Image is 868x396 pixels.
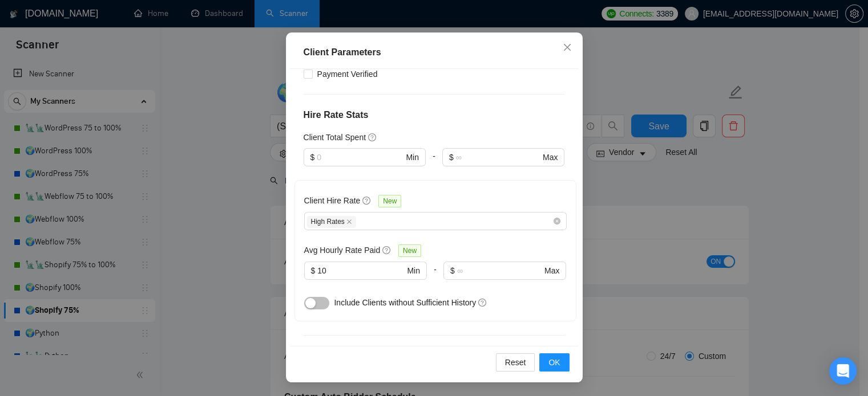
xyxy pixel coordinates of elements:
[346,219,352,224] span: close
[505,356,526,369] span: Reset
[456,151,540,164] input: ∞
[398,244,421,257] span: New
[539,353,569,371] button: OK
[368,133,377,142] span: question-circle
[313,68,382,80] span: Payment Verified
[543,151,558,164] span: Max
[334,298,476,307] span: Include Clients without Sufficient History
[426,148,442,180] div: -
[317,151,403,164] input: 0
[311,264,316,277] span: $
[548,356,560,369] span: OK
[317,264,405,277] input: 0
[407,264,420,277] span: Min
[478,298,487,307] span: question-circle
[304,108,565,122] h4: Hire Rate Stats
[450,264,455,277] span: $
[457,264,542,277] input: ∞
[552,32,583,63] button: Close
[427,262,443,293] div: -
[382,246,391,255] span: question-circle
[449,151,454,164] span: $
[378,195,401,207] span: New
[304,244,381,256] h5: Avg Hourly Rate Paid
[307,216,356,228] span: High Rates
[554,218,560,224] span: close-circle
[829,357,857,385] div: Open Intercom Messenger
[544,264,559,277] span: Max
[563,43,572,52] span: close
[304,194,361,207] h5: Client Hire Rate
[304,46,565,59] div: Client Parameters
[362,196,372,205] span: question-circle
[310,151,315,164] span: $
[496,353,535,371] button: Reset
[304,131,366,144] h5: Client Total Spent
[406,151,419,164] span: Min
